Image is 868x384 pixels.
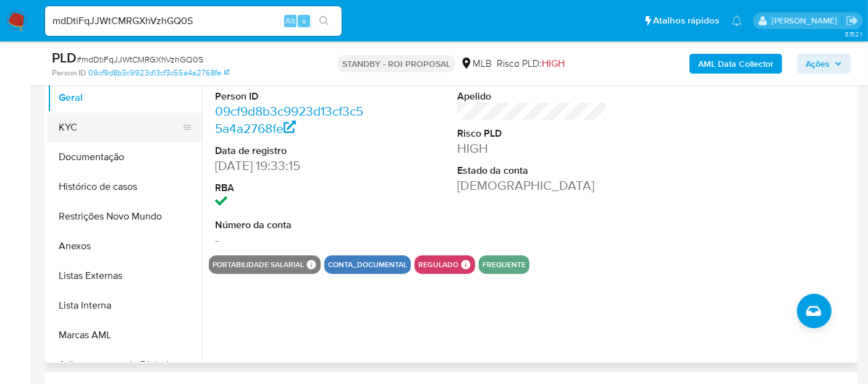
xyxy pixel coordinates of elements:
[497,57,565,70] span: Risco PLD:
[653,14,719,27] span: Atalhos rápidos
[52,48,77,67] b: PLD
[772,15,841,27] p: erico.trevizan@mercadopago.com.br
[215,102,363,137] a: 09cf9d8b3c9923d13cf3c55a4a2768fe
[77,53,203,66] span: # mdDtiFqJJWtCMRGXhVzhGQ0S
[285,15,295,27] span: Alt
[542,56,565,70] span: HIGH
[457,90,607,103] dt: Apelido
[457,127,607,140] dt: Risco PLD
[48,83,202,113] button: Geral
[48,231,202,261] button: Anexos
[846,14,859,27] a: Sair
[418,262,458,267] button: regulado
[457,164,607,177] dt: Estado da conta
[460,57,492,70] div: MLB
[337,55,455,72] p: STANDBY - ROI PROPOSAL
[48,291,202,320] button: Lista Interna
[689,54,782,74] button: AML Data Collector
[52,67,86,79] b: Person ID
[457,140,607,157] dd: HIGH
[845,29,862,39] span: 3.152.1
[48,142,202,172] button: Documentação
[302,15,306,27] span: s
[48,350,202,380] button: Adiantamentos de Dinheiro
[215,181,364,195] dt: RBA
[806,54,830,74] span: Ações
[48,202,202,231] button: Restrições Novo Mundo
[482,262,526,267] button: frequente
[88,67,229,79] a: 09cf9d8b3c9923d13cf3c55a4a2768fe
[48,320,202,350] button: Marcas AML
[215,218,364,232] dt: Número da conta
[45,13,342,29] input: Pesquise usuários ou casos...
[797,54,851,74] button: Ações
[48,261,202,291] button: Listas Externas
[215,144,364,158] dt: Data de registro
[698,54,773,74] b: AML Data Collector
[311,12,337,30] button: search-icon
[48,113,192,142] button: KYC
[215,231,364,249] dd: -
[731,15,742,26] a: Notificações
[215,157,364,174] dd: [DATE] 19:33:15
[48,172,202,202] button: Histórico de casos
[215,90,364,103] dt: Person ID
[328,262,407,267] button: conta_documental
[213,262,304,267] button: Portabilidade Salarial
[457,177,607,194] dd: [DEMOGRAPHIC_DATA]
